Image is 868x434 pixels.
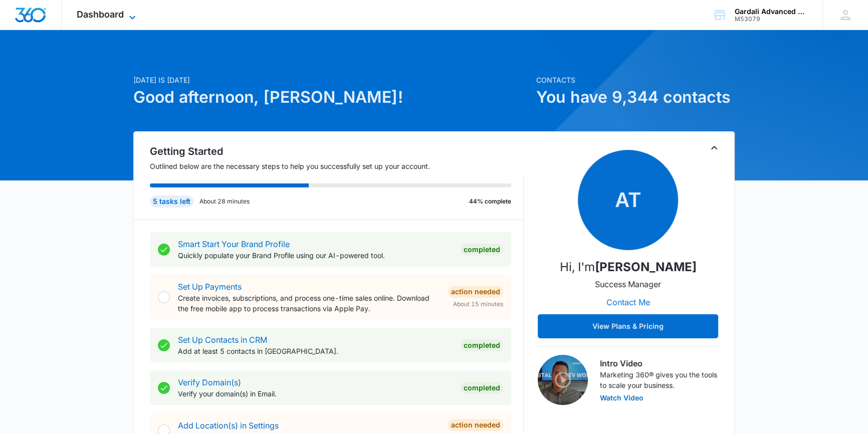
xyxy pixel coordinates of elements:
div: account name [735,8,808,16]
div: Action Needed [448,286,503,298]
p: Hi, I'm [560,258,697,276]
p: Quickly populate your Brand Profile using our AI-powered tool. [178,250,453,261]
p: Verify your domain(s) in Email. [178,388,453,399]
p: Success Manager [595,278,661,290]
div: account id [735,16,808,23]
a: Add Location(s) in Settings [178,420,279,430]
span: About 15 minutes [453,300,503,309]
h3: Intro Video [600,357,718,369]
button: Contact Me [596,290,660,314]
p: Contacts [536,75,735,85]
h2: Getting Started [150,144,524,159]
h1: You have 9,344 contacts [536,85,735,109]
p: 44% complete [469,197,511,206]
div: Completed [461,244,503,256]
a: Set Up Payments [178,282,242,292]
p: About 28 minutes [199,197,250,206]
button: View Plans & Pricing [538,314,718,338]
span: AT [578,150,678,250]
p: [DATE] is [DATE] [133,75,530,85]
div: Action Needed [448,419,503,431]
h1: Good afternoon, [PERSON_NAME]! [133,85,530,109]
img: Intro Video [538,355,588,405]
button: Watch Video [600,394,643,401]
a: Set Up Contacts in CRM [178,335,267,345]
p: Marketing 360® gives you the tools to scale your business. [600,369,718,390]
a: Verify Domain(s) [178,377,241,387]
span: Dashboard [77,9,124,20]
a: Smart Start Your Brand Profile [178,239,290,249]
button: Toggle Collapse [708,142,720,154]
div: Completed [461,382,503,394]
p: Outlined below are the necessary steps to help you successfully set up your account. [150,161,524,171]
strong: [PERSON_NAME] [595,260,697,274]
div: Completed [461,339,503,351]
p: Add at least 5 contacts in [GEOGRAPHIC_DATA]. [178,346,453,356]
p: Create invoices, subscriptions, and process one-time sales online. Download the free mobile app t... [178,293,440,314]
div: 5 tasks left [150,195,193,207]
